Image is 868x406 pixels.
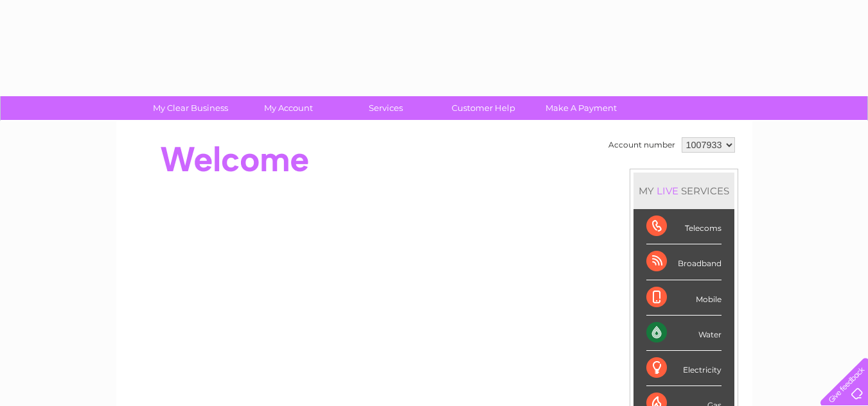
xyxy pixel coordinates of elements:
div: Electricity [646,351,722,386]
div: Water [646,316,722,351]
div: Mobile [646,280,722,316]
a: Make A Payment [528,96,634,120]
div: Telecoms [646,209,722,244]
a: My Account [235,96,341,120]
td: Account number [605,134,678,156]
div: LIVE [654,185,681,197]
a: Services [333,96,439,120]
a: My Clear Business [137,96,244,120]
a: Customer Help [430,96,536,120]
div: MY SERVICES [633,173,734,209]
div: Broadband [646,244,722,280]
